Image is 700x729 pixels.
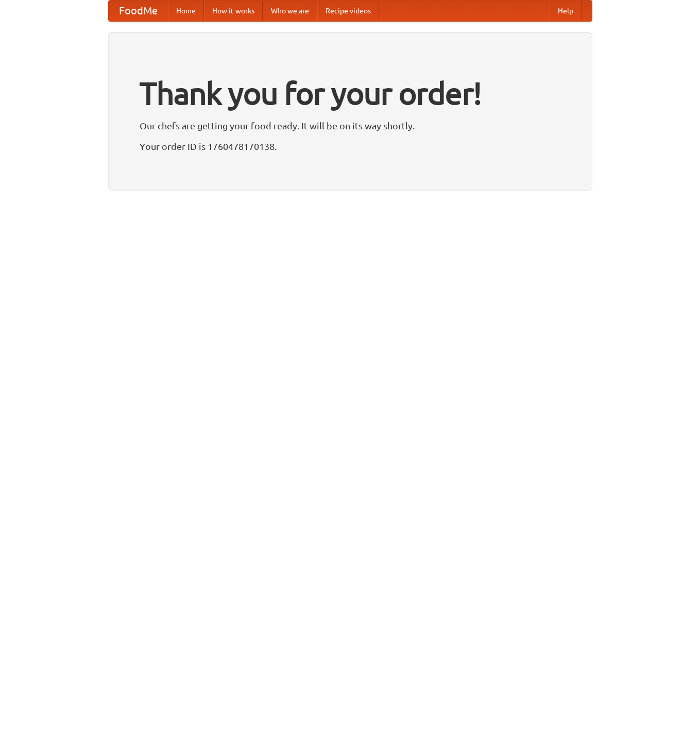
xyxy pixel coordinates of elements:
a: Recipe videos [317,1,379,21]
h1: Thank you for your order! [140,69,561,118]
a: Home [168,1,204,21]
p: Our chefs are getting your food ready. It will be on its way shortly. [140,118,561,133]
a: FoodMe [109,1,168,21]
a: How it works [204,1,263,21]
p: Your order ID is 1760478170138. [140,139,561,154]
a: Who we are [263,1,317,21]
a: Help [550,1,582,21]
